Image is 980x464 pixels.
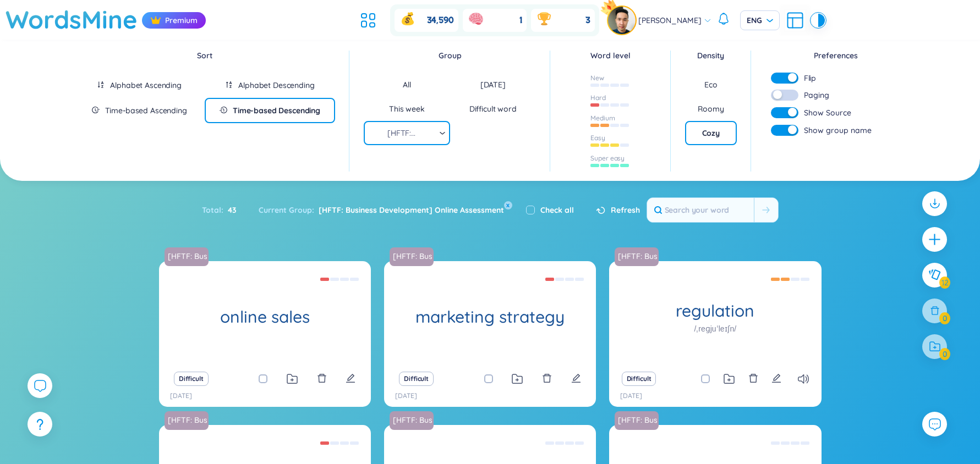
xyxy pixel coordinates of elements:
span: ENG [747,15,773,26]
div: Roomy [698,103,724,114]
div: Group [364,49,536,62]
a: [HFTF: Business Development] Online Assessment [615,247,663,266]
h1: marketing strategy [384,307,596,327]
span: 34,590 [427,14,454,26]
span: sort-descending [225,81,233,89]
span: edit [346,373,355,383]
div: Total : [202,198,248,222]
a: [HFTF: Business Development] Online Assessment [390,247,438,266]
button: x [504,201,512,209]
span: Show Source [804,107,851,119]
div: Sort [74,49,335,62]
a: [HFTF: Business Development] Online Assessment [615,411,663,430]
div: Premium [142,12,206,29]
span: field-time [220,106,227,114]
h1: online sales [159,307,371,327]
div: Alphabet Ascending [110,80,181,91]
div: Word level [565,49,656,62]
p: [DATE] [620,391,642,401]
label: Check all [540,204,574,216]
div: [DATE] [480,79,506,90]
a: [HFTF: Business Development] Online Assessment [163,251,210,262]
div: This week [389,103,425,114]
a: [HFTF: Business Development] Online Assessment [388,251,435,262]
button: delete [542,371,552,386]
span: delete [748,373,758,383]
div: Time-based Ascending [105,105,187,116]
a: avatarpro [608,7,638,34]
div: Cozy [702,128,720,139]
h1: /ˌreɡjuˈleɪʃn/ [694,323,736,335]
a: [HFTF: Business Development] Online Assessment [163,415,210,426]
button: delete [317,371,327,386]
img: crown icon [150,15,161,26]
a: [HFTF: Business Development] Online Assessment [165,247,213,266]
div: Easy [590,134,605,142]
span: 3 [585,14,590,26]
img: avatar [608,7,636,34]
a: [HFTF: Business Development] Online Assessment [388,415,435,426]
button: Difficult [399,372,434,386]
span: [PERSON_NAME] [638,14,702,26]
div: Hard [590,93,606,102]
span: 43 [223,204,237,216]
button: edit [571,371,581,386]
span: Flip [804,73,816,84]
div: All [403,79,411,90]
span: sort-ascending [97,81,105,89]
span: 1 [519,14,522,26]
button: delete [748,371,758,386]
p: [DATE] [170,391,192,401]
button: Difficult [174,372,209,386]
span: delete [317,373,327,383]
a: [HFTF: Business Development] Online Assessment [614,415,660,426]
a: [HFTF: Business Development] Online Assessment [165,411,213,430]
span: Paging [804,89,829,101]
span: delete [542,373,552,383]
span: [HFTF: Business Development] Online Assessment [387,125,426,141]
input: Search your word [647,198,754,222]
div: Difficult word [469,103,517,114]
span: field-time [92,106,100,114]
div: New [590,74,604,82]
span: [HFTF: Business Development] Online Assessment [314,205,504,215]
span: plus [928,233,941,246]
div: Medium [590,114,615,123]
p: [DATE] [395,391,417,401]
div: Super easy [590,154,625,163]
a: [HFTF: Business Development] Online Assessment [614,251,660,262]
span: Show group name [804,124,872,136]
div: Current Group : [248,198,515,222]
div: Density [685,49,737,62]
span: edit [571,373,581,383]
button: Difficult [622,372,656,386]
button: edit [771,371,781,386]
div: Preferences [765,49,906,62]
div: Eco [704,79,718,90]
h1: regulation [609,301,821,321]
div: Alphabet Descending [238,80,314,91]
span: edit [771,373,781,383]
button: edit [346,371,355,386]
span: Refresh [611,204,640,216]
a: [HFTF: Business Development] Online Assessment [390,411,438,430]
div: Time-based Descending [233,105,320,116]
